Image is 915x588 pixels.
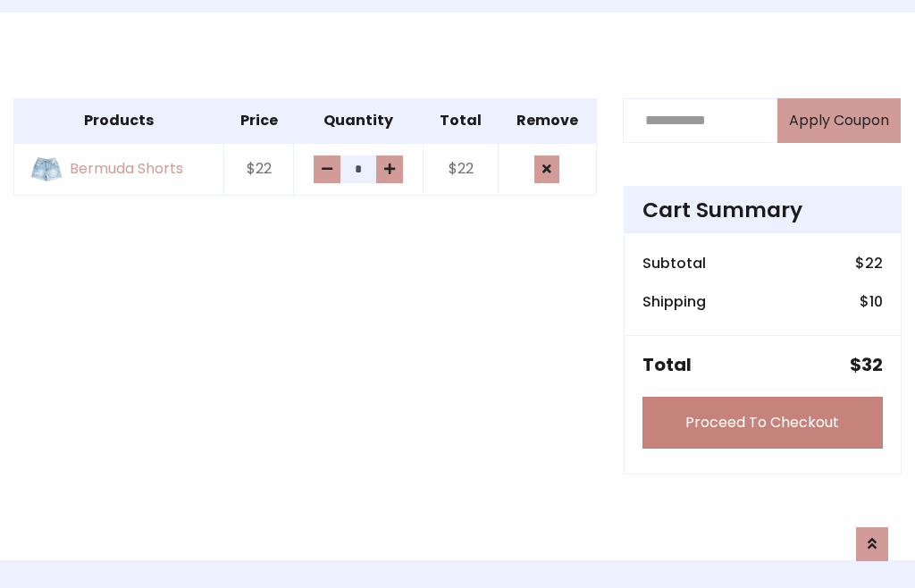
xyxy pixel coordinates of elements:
th: Quantity [294,98,424,143]
a: Bermuda Shorts [25,155,213,184]
h6: Shipping [642,293,706,310]
th: Total [424,98,499,143]
td: $22 [424,143,499,196]
h6: $ [860,293,883,310]
h6: $ [855,255,883,272]
th: Products [14,98,224,143]
h5: $ [850,354,883,375]
th: Remove [499,98,596,143]
h6: Subtotal [642,255,706,272]
span: 32 [861,352,883,377]
h5: Total [642,354,692,375]
a: Proceed To Checkout [642,397,883,449]
td: $22 [224,143,294,196]
button: Apply Coupon [777,98,901,143]
th: Price [224,98,294,143]
span: 10 [869,291,883,312]
h4: Cart Summary [642,197,883,223]
span: 22 [865,253,883,273]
